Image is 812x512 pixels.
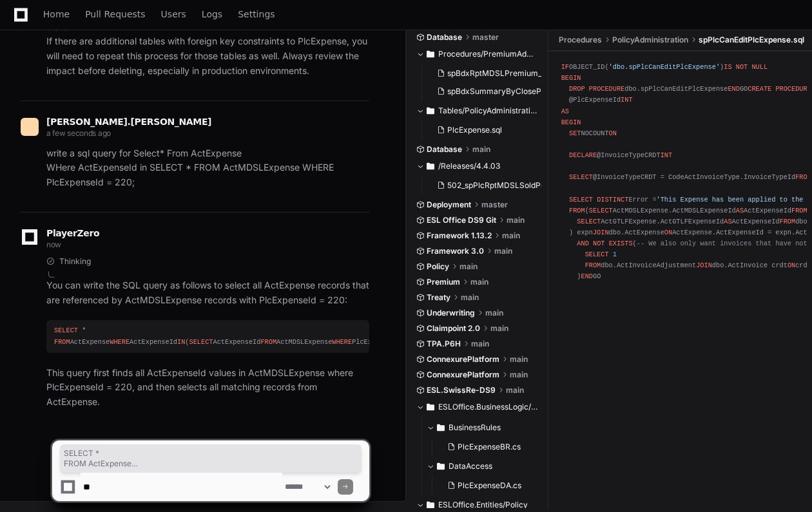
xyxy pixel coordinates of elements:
span: [PERSON_NAME].[PERSON_NAME] [46,117,211,127]
span: SELECT [585,251,609,258]
span: JOIN [696,261,712,269]
span: Policy [427,261,449,272]
span: Users [161,10,186,18]
span: ESL.SwissRe-DS9 [427,385,496,395]
span: PlcExpense.sql [447,125,502,135]
span: spBdxRptMDSLPremium_FairmontExport.sql [447,68,610,79]
span: Database [427,32,462,43]
span: INT [661,151,672,159]
span: now [46,240,61,249]
span: Pull Requests [85,10,145,18]
span: SELECT * FROM ActExpense WHERE ActExpenseId IN ( SELECT ActExpenseId FROM ActMDSLExpense WHERE Pl... [64,448,358,469]
span: FROM [795,173,811,181]
span: Claimpoint 2.0 [427,323,480,334]
svg: Directory [427,399,434,415]
span: PolicyAdministration [612,35,688,45]
span: SET [569,129,581,137]
button: Procedures/PremiumAdministration [416,44,539,64]
span: 1 [613,251,617,258]
div: ActExpense ActExpenseId ( ActExpenseId ActMDSLExpense PlcExpenseId ); [54,325,362,347]
span: ON [788,261,795,269]
span: Logs [202,10,222,18]
span: Database [427,144,462,155]
span: Deployment [427,200,471,210]
span: BEGIN [561,74,581,82]
button: ESLOffice.BusinessLogic/Policy [416,397,539,417]
span: AS [736,207,744,214]
span: PlayerZero [46,229,99,237]
span: FROM [569,207,585,214]
span: Framework 1.13.2 [427,231,492,241]
span: AS [561,107,569,115]
svg: Directory [427,46,434,62]
span: main [510,370,528,380]
span: 'dbo.spPlcCanEditPlcExpense' [609,63,720,71]
span: /Releases/4.4.03 [438,161,500,171]
span: BEGIN [561,119,581,126]
button: Tables/PolicyAdministration [416,100,539,121]
button: spBdxRptMDSLPremium_FairmontExport.sql [432,64,541,82]
span: AND [577,240,588,247]
span: 502_spPlcRptMDSLSoldPremiumBdxExport.sql [447,180,619,191]
span: PROCEDURE [775,85,811,93]
span: main [494,246,512,256]
span: ConnexurePlatform [427,370,499,380]
span: SELECT [54,327,78,334]
span: TPA.P6H [427,339,461,349]
span: INT [621,96,632,104]
span: main [510,354,528,365]
span: IS [724,63,731,71]
span: SELECT [569,173,593,181]
span: Procedures/PremiumAdministration [438,49,539,59]
strong: Note: [46,21,71,32]
span: Thinking [59,256,91,267]
span: AS [724,218,731,225]
p: You can write the SQL query as follows to select all ActExpense records that are referenced by Ac... [46,278,369,308]
span: NOT [736,63,748,71]
span: main [485,308,503,318]
span: main [502,231,520,241]
p: This query first finds all ActExpenseId values in ActMDSLExpense where PlcExpenseId = 220, and th... [46,366,369,410]
span: JOIN [593,229,609,236]
span: main [507,215,525,225]
span: Treaty [427,292,450,303]
span: Settings [238,10,275,18]
span: DROP [569,85,585,93]
span: ConnexurePlatform [427,354,499,365]
span: ON [609,129,617,137]
span: END [581,272,592,280]
span: Procedures [559,35,602,45]
span: ON [664,229,672,236]
p: If there are additional tables with foreign key constraints to PlcExpense, you will need to repea... [46,20,369,79]
span: FROM [791,207,807,214]
span: main [471,339,489,349]
button: spBdxSummaryByClosePeriod.sql [432,82,541,100]
span: 'This Expense has been applied to the ' [657,195,811,203]
span: ESL Office DS9 Git [427,215,496,225]
svg: Directory [427,158,434,174]
span: FROM [780,218,796,225]
span: Tables/PolicyAdministration [438,106,539,116]
div: OBJECT_ID( ) dbo.spPlcCanEditPlcExpense GO dbo.spPlcCanEditPlcExpense @PlcExpenseId NOCOUNT @Invo... [561,62,799,283]
span: spPlcCanEditPlcExpense.sql [699,35,804,45]
p: write a sql query for Select* From ActExpense WHere ActExpenseId in SELECT * FROM ActMDSLExpense ... [46,146,369,190]
span: FROM [260,338,276,346]
span: EXISTS [609,240,633,247]
span: SELECT [577,218,601,225]
span: Home [43,10,70,18]
span: NOT [593,240,604,247]
span: CREATE [748,85,771,93]
span: main [461,292,479,303]
span: master [481,200,508,210]
span: SELECT [569,195,593,203]
button: /Releases/4.4.03 [416,156,539,176]
span: FROM [54,338,70,346]
span: master [472,32,499,43]
span: SELECT [189,338,213,346]
button: 502_spPlcRptMDSLSoldPremiumBdxExport.sql [432,176,541,194]
span: Framework 3.0 [427,246,484,256]
span: main [472,144,490,155]
span: SELECT [589,207,613,214]
span: FROM [585,261,601,269]
span: ESLOffice.BusinessLogic/Policy [438,402,539,412]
